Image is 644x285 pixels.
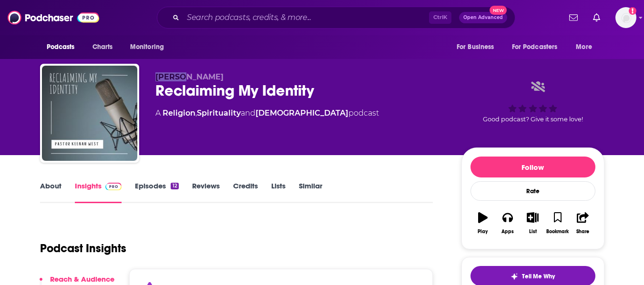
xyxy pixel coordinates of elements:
[92,40,113,54] span: Charts
[50,275,114,284] p: Reach & Audience
[470,181,595,201] div: Rate
[576,229,589,235] div: Share
[501,229,514,235] div: Apps
[135,181,178,203] a: Episodes12
[511,273,518,280] img: tell me why sparkle
[478,229,488,235] div: Play
[163,108,195,118] a: Religion
[155,108,379,119] div: A podcast
[86,38,119,56] a: Charts
[529,229,537,235] div: List
[130,40,164,54] span: Monitoring
[157,7,515,29] div: Search podcasts, credits, & more...
[470,206,495,240] button: Play
[195,108,197,118] span: ,
[463,15,503,20] span: Open Advanced
[545,206,570,240] button: Bookmark
[546,229,569,235] div: Bookmark
[615,7,636,28] img: User Profile
[183,10,429,25] input: Search podcasts, credits, & more...
[522,273,555,280] span: Tell Me Why
[42,66,137,161] img: Reclaiming My Identity
[589,10,604,26] a: Show notifications dropdown
[241,108,256,118] span: and
[495,206,520,240] button: Apps
[615,7,636,28] span: Logged in as angelabellBL2024
[123,38,176,56] button: open menu
[197,108,241,118] a: Spirituality
[75,181,122,203] a: InsightsPodchaser Pro
[40,38,87,56] button: open menu
[459,12,507,23] button: Open AdvancedNew
[629,7,636,15] svg: Add a profile image
[40,241,126,256] h1: Podcast Insights
[271,181,286,203] a: Lists
[256,108,348,118] a: [DEMOGRAPHIC_DATA]
[40,181,61,203] a: About
[233,181,258,203] a: Credits
[506,38,572,56] button: open menu
[570,206,595,240] button: Share
[105,183,122,190] img: Podchaser Pro
[8,9,99,27] img: Podchaser - Follow, Share and Rate Podcasts
[192,181,220,203] a: Reviews
[615,7,636,28] button: Show profile menu
[576,40,592,54] span: More
[483,116,583,123] span: Good podcast? Give it some love!
[520,206,545,240] button: List
[299,181,322,203] a: Similar
[461,72,604,131] div: Good podcast? Give it some love!
[512,40,558,54] span: For Podcasters
[569,38,604,56] button: open menu
[155,72,224,81] span: [PERSON_NAME]
[171,183,178,189] div: 12
[490,6,507,15] span: New
[429,11,451,24] span: Ctrl K
[47,40,75,54] span: Podcasts
[457,40,494,54] span: For Business
[565,10,582,26] a: Show notifications dropdown
[470,157,595,177] button: Follow
[450,38,506,56] button: open menu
